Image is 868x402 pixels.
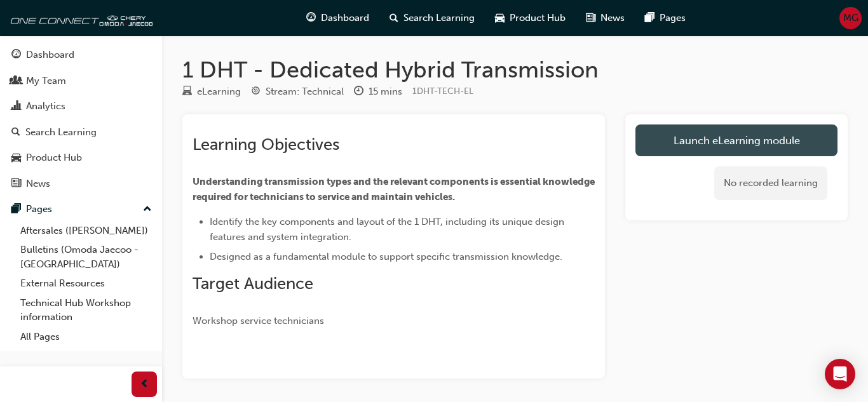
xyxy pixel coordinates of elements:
[11,76,21,87] span: people-icon
[210,251,562,262] span: Designed as a fundamental module to support specific transmission knowledge.
[5,95,157,118] a: Analytics
[306,10,316,26] span: guage-icon
[5,41,157,198] button: DashboardMy TeamAnalyticsSearch LearningProduct HubNews
[5,198,157,221] button: Pages
[182,84,241,100] div: Type
[390,10,398,26] span: search-icon
[193,274,313,293] span: Target Audience
[15,221,157,241] a: Aftersales ([PERSON_NAME])
[193,315,324,326] span: Workshop service technicians
[26,74,66,88] div: My Team
[843,11,858,25] span: MG
[26,48,74,62] div: Dashboard
[354,84,402,100] div: Duration
[15,274,157,293] a: External Resources
[26,151,82,165] div: Product Hub
[5,121,157,144] a: Search Learning
[379,5,485,31] a: search-iconSearch Learning
[412,86,473,97] span: Learning resource code
[15,293,157,327] a: Technical Hub Workshop information
[26,177,50,191] div: News
[635,124,837,156] a: Launch eLearning module
[210,216,567,243] span: Identify the key components and layout of the 1 DHT, including its unique design features and sys...
[660,11,686,25] span: Pages
[197,84,241,99] div: eLearning
[635,5,696,31] a: pages-iconPages
[11,152,21,164] span: car-icon
[576,5,635,31] a: news-iconNews
[5,146,157,170] a: Product Hub
[403,11,475,25] span: Search Learning
[193,176,597,203] span: Understanding transmission types and the relevant components is essential knowledge required for ...
[825,359,855,389] div: Open Intercom Messenger
[839,7,862,29] button: MG
[586,10,595,26] span: news-icon
[296,5,379,31] a: guage-iconDashboard
[182,56,848,84] h1: 1 DHT - Dedicated Hybrid Transmission
[11,101,21,112] span: chart-icon
[11,178,21,190] span: news-icon
[140,377,149,392] span: prev-icon
[600,11,625,25] span: News
[26,99,65,114] div: Analytics
[25,125,97,140] div: Search Learning
[645,10,654,26] span: pages-icon
[369,84,402,99] div: 15 mins
[5,69,157,93] a: My Team
[11,50,21,61] span: guage-icon
[5,43,157,67] a: Dashboard
[251,84,344,100] div: Stream
[193,135,339,154] span: Learning Objectives
[251,86,261,98] span: target-icon
[182,86,192,98] span: learningResourceType_ELEARNING-icon
[6,5,153,30] img: oneconnect
[714,166,827,200] div: No recorded learning
[266,84,344,99] div: Stream: Technical
[5,172,157,196] a: News
[15,327,157,347] a: All Pages
[143,201,152,218] span: up-icon
[11,204,21,215] span: pages-icon
[15,240,157,274] a: Bulletins (Omoda Jaecoo - [GEOGRAPHIC_DATA])
[485,5,576,31] a: car-iconProduct Hub
[510,11,566,25] span: Product Hub
[11,127,20,138] span: search-icon
[354,86,363,98] span: clock-icon
[26,202,52,217] div: Pages
[495,10,505,26] span: car-icon
[321,11,369,25] span: Dashboard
